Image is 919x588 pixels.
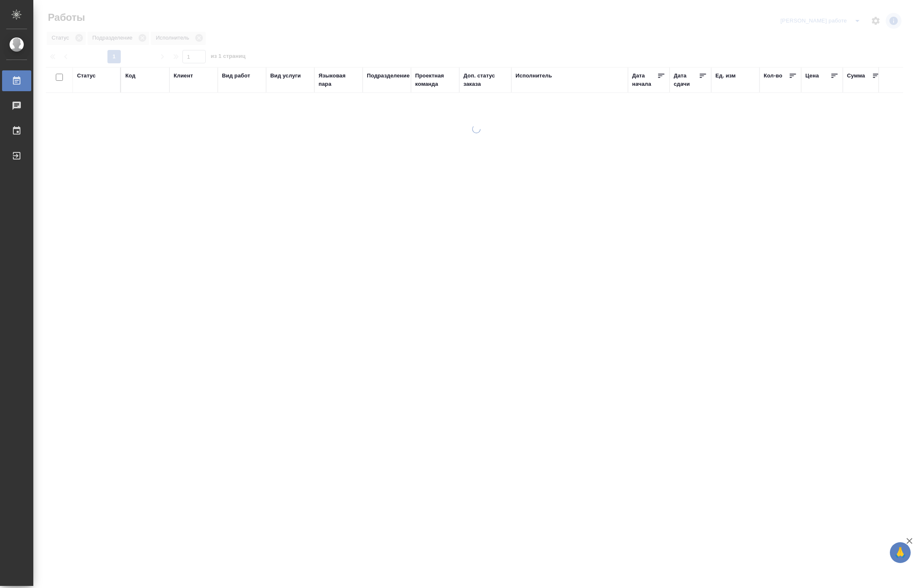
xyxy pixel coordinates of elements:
div: Дата сдачи [674,72,699,88]
div: Подразделение [367,72,410,80]
div: Исполнитель [516,72,552,80]
div: Цена [805,72,819,80]
div: Ед. изм [715,72,736,80]
div: Дата начала [632,72,657,88]
div: Клиент [174,72,193,80]
div: Кол-во [764,72,782,80]
span: 🙏 [893,544,907,561]
div: Вид работ [222,72,250,80]
div: Статус [77,72,96,80]
div: Вид услуги [270,72,301,80]
div: Проектная команда [415,72,455,88]
button: 🙏 [890,542,911,563]
div: Сумма [847,72,865,80]
div: Доп. статус заказа [463,72,507,88]
div: Код [125,72,135,80]
div: Языковая пара [319,72,359,88]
